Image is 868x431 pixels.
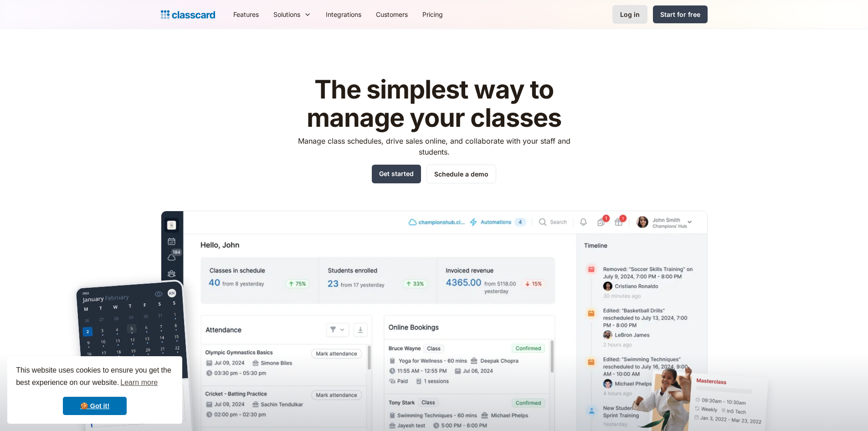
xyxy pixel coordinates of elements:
a: home [161,8,215,21]
div: Solutions [273,10,300,19]
a: Schedule a demo [426,165,496,183]
h1: The simplest way to manage your classes [289,76,579,132]
div: cookieconsent [7,356,182,424]
a: learn more about cookies [119,376,159,389]
a: Log in [612,5,647,24]
p: Manage class schedules, drive sales online, and collaborate with your staff and students. [289,135,579,157]
span: This website uses cookies to ensure you get the best experience on our website. [16,365,174,389]
div: Solutions [266,4,318,25]
a: Features [226,4,266,25]
a: Get started [372,165,421,183]
a: Integrations [318,4,369,25]
div: Log in [620,10,640,19]
a: Customers [369,4,415,25]
div: Start for free [660,10,700,19]
a: Pricing [415,4,450,25]
a: dismiss cookie message [63,397,127,415]
a: Start for free [653,5,708,23]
